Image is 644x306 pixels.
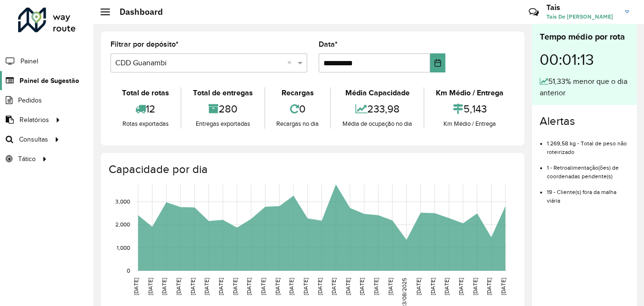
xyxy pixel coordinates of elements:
[540,76,629,99] div: 51,33% menor que o dia anterior
[302,278,309,295] text: [DATE]
[110,7,163,17] h2: Dashboard
[260,278,266,295] text: [DATE]
[117,245,130,251] text: 1,000
[333,87,421,99] div: Média Capacidade
[486,278,492,295] text: [DATE]
[430,278,436,295] text: [DATE]
[387,278,393,295] text: [DATE]
[175,278,181,295] text: [DATE]
[472,278,478,295] text: [DATE]
[18,154,36,164] span: Tático
[218,278,224,295] text: [DATE]
[147,278,153,295] text: [DATE]
[232,278,238,295] text: [DATE]
[427,119,513,129] div: Km Médio / Entrega
[317,278,323,295] text: [DATE]
[113,99,178,119] div: 12
[427,87,513,99] div: Km Médio / Entrega
[427,99,513,119] div: 5,143
[359,278,365,295] text: [DATE]
[190,278,196,295] text: [DATE]
[184,87,262,99] div: Total de entregas
[333,99,421,119] div: 233,98
[268,99,328,119] div: 0
[20,76,79,86] span: Painel de Sugestão
[547,181,629,205] li: 19 - Cliente(s) fora da malha viária
[20,56,38,66] span: Painel
[546,12,618,21] span: Tais De [PERSON_NAME]
[333,119,421,129] div: Média de ocupação no dia
[203,278,210,295] text: [DATE]
[540,114,629,128] h4: Alertas
[523,2,544,22] a: Contato Rápido
[109,163,515,176] h4: Capacidade por dia
[547,156,629,181] li: 1 - Retroalimentação(ões) de coordenadas pendente(s)
[268,119,328,129] div: Recargas no dia
[345,278,351,295] text: [DATE]
[268,87,328,99] div: Recargas
[127,267,130,274] text: 0
[458,278,464,295] text: [DATE]
[546,3,618,12] h3: Tais
[184,99,262,119] div: 280
[415,278,422,295] text: [DATE]
[288,278,294,295] text: [DATE]
[133,278,139,295] text: [DATE]
[113,87,178,99] div: Total de rotas
[20,115,49,125] span: Relatórios
[246,278,252,295] text: [DATE]
[184,119,262,129] div: Entregas exportadas
[115,198,130,204] text: 3,000
[18,95,42,105] span: Pedidos
[287,57,295,69] span: Clear all
[547,132,629,156] li: 1.269,58 kg - Total de peso não roteirizado
[319,39,338,50] label: Data
[115,222,130,228] text: 2,000
[274,278,281,295] text: [DATE]
[19,134,48,144] span: Consultas
[111,39,179,50] label: Filtrar por depósito
[443,278,450,295] text: [DATE]
[540,43,629,76] div: 00:01:13
[161,278,167,295] text: [DATE]
[500,278,506,295] text: [DATE]
[430,53,446,72] button: Choose Date
[113,119,178,129] div: Rotas exportadas
[373,278,379,295] text: [DATE]
[331,278,337,295] text: [DATE]
[540,31,629,43] div: Tempo médio por rota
